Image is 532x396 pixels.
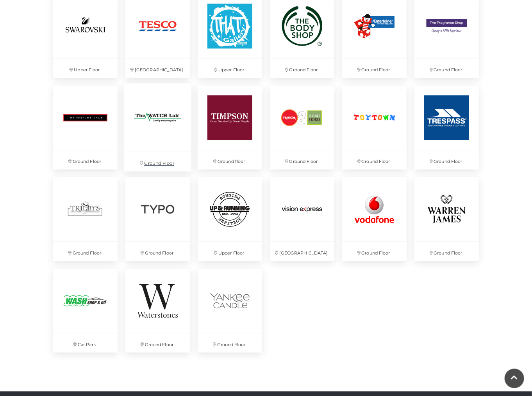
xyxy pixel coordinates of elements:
[53,334,118,353] p: Car Park
[194,82,266,173] a: Ground floor
[194,265,266,357] a: Ground Floor
[414,59,479,78] p: Ground Floor
[198,242,262,261] p: Upper Floor
[411,82,483,173] a: Ground Floor
[121,265,194,357] a: Ground Floor
[198,150,262,170] p: Ground floor
[198,59,262,78] p: Upper Floor
[121,173,194,265] a: Ground Floor
[414,242,479,261] p: Ground Floor
[270,59,334,78] p: Ground Floor
[53,59,118,78] p: Upper Floor
[270,150,334,170] p: Ground Floor
[342,242,407,261] p: Ground Floor
[124,152,191,171] p: Ground Floor
[194,173,266,265] a: Up & Running at Festival Place Upper Floor
[342,150,407,170] p: Ground Floor
[338,173,411,265] a: Ground Floor
[49,265,121,357] a: Wash Shop and Go, Basingstoke, Festival Place, Hampshire Car Park
[49,82,121,173] a: Ground Floor
[411,173,483,265] a: Ground Floor
[198,177,262,242] img: Up & Running at Festival Place
[124,84,191,151] img: The Watch Lab at Festival Place, Basingstoke.
[125,242,190,261] p: Ground Floor
[125,334,190,353] p: Ground Floor
[266,82,338,173] a: Ground Floor
[338,82,411,173] a: Ground Floor
[342,59,407,78] p: Ground Floor
[53,269,118,333] img: Wash Shop and Go, Basingstoke, Festival Place, Hampshire
[270,242,334,261] p: [GEOGRAPHIC_DATA]
[53,242,118,261] p: Ground Floor
[414,150,479,170] p: Ground Floor
[266,173,338,265] a: [GEOGRAPHIC_DATA]
[125,59,190,78] p: [GEOGRAPHIC_DATA]
[198,334,262,353] p: Ground Floor
[120,80,195,176] a: The Watch Lab at Festival Place, Basingstoke. Ground Floor
[53,150,118,170] p: Ground Floor
[49,173,121,265] a: Ground Floor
